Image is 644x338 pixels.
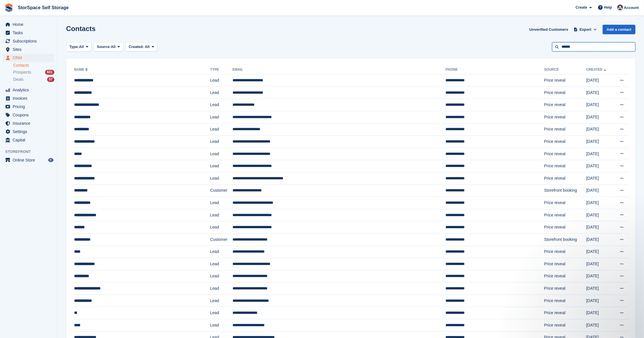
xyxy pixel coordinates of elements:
td: Price reveal [544,160,586,172]
img: stora-icon-8386f47178a22dfd0bd8f6a31ec36ba5ce8667c1dd55bd0f319d3a0aa187defe.svg [5,3,13,12]
td: Lead [210,246,232,258]
td: Lead [210,209,232,221]
span: Prospects [13,70,31,75]
span: Capital [13,136,47,144]
a: menu [3,128,54,136]
td: [DATE] [586,172,613,185]
span: Export [580,27,591,32]
a: Created [586,68,607,72]
span: Type: [69,44,79,50]
td: Lead [210,160,232,172]
a: menu [3,54,54,62]
td: [DATE] [586,160,613,172]
td: [DATE] [586,74,613,87]
a: Add a contact [603,25,635,34]
td: [DATE] [586,123,613,136]
td: Price reveal [544,136,586,148]
td: Storefront booking [544,185,586,197]
span: Source: [97,44,111,50]
td: [DATE] [586,258,613,270]
td: Price reveal [544,246,586,258]
td: Price reveal [544,270,586,283]
span: Tasks [13,29,47,37]
td: [DATE] [586,148,613,160]
th: Phone [445,65,544,74]
td: Lead [210,148,232,160]
td: Price reveal [544,209,586,221]
span: All [111,44,116,50]
a: menu [3,86,54,94]
td: Lead [210,258,232,270]
td: [DATE] [586,87,613,99]
td: Lead [210,197,232,209]
td: Lead [210,123,232,136]
td: Lead [210,111,232,123]
td: [DATE] [586,209,613,221]
td: Price reveal [544,87,586,99]
td: Price reveal [544,197,586,209]
td: [DATE] [586,197,613,209]
a: Prospects 601 [13,69,54,75]
a: menu [3,119,54,127]
a: Unverified Customers [527,25,570,34]
span: Account [624,5,639,11]
span: CRM [13,54,47,62]
span: Created: [129,45,144,49]
td: [DATE] [586,99,613,111]
td: [DATE] [586,270,613,283]
th: Type [210,65,232,74]
span: Subscriptions [13,37,47,45]
td: Lead [210,136,232,148]
span: Insurance [13,119,47,127]
td: [DATE] [586,185,613,197]
td: Lead [210,270,232,283]
td: Lead [210,295,232,307]
span: Home [13,20,47,28]
td: Lead [210,319,232,332]
span: All [145,45,150,49]
a: menu [3,45,54,53]
td: [DATE] [586,221,613,234]
a: menu [3,103,54,111]
a: menu [3,111,54,119]
button: Export [573,25,598,34]
td: Lead [210,307,232,319]
a: Preview store [47,157,54,164]
a: menu [3,37,54,45]
span: Settings [13,128,47,136]
span: Online Store [13,156,47,164]
a: menu [3,29,54,37]
td: [DATE] [586,233,613,246]
td: Storefront booking [544,233,586,246]
td: Lead [210,74,232,87]
button: Source: All [94,42,123,52]
td: Price reveal [544,319,586,332]
td: Price reveal [544,221,586,234]
div: 57 [47,77,54,82]
span: Storefront [5,149,57,155]
td: [DATE] [586,295,613,307]
div: 601 [45,70,54,75]
td: Lead [210,99,232,111]
a: StorSpace Self Storage [16,3,71,12]
td: Price reveal [544,99,586,111]
a: menu [3,20,54,28]
a: Contacts [13,63,54,68]
span: Sites [13,45,47,53]
span: Coupons [13,111,47,119]
span: All [79,44,84,50]
td: Price reveal [544,258,586,270]
td: [DATE] [586,307,613,319]
a: Name [74,68,89,72]
td: Lead [210,172,232,185]
button: Type: All [66,42,91,52]
a: Deals 57 [13,76,54,82]
a: menu [3,156,54,164]
td: [DATE] [586,283,613,295]
span: Create [576,5,587,10]
h1: Contacts [66,25,96,32]
td: Price reveal [544,295,586,307]
td: [DATE] [586,246,613,258]
td: Price reveal [544,74,586,87]
td: Price reveal [544,172,586,185]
